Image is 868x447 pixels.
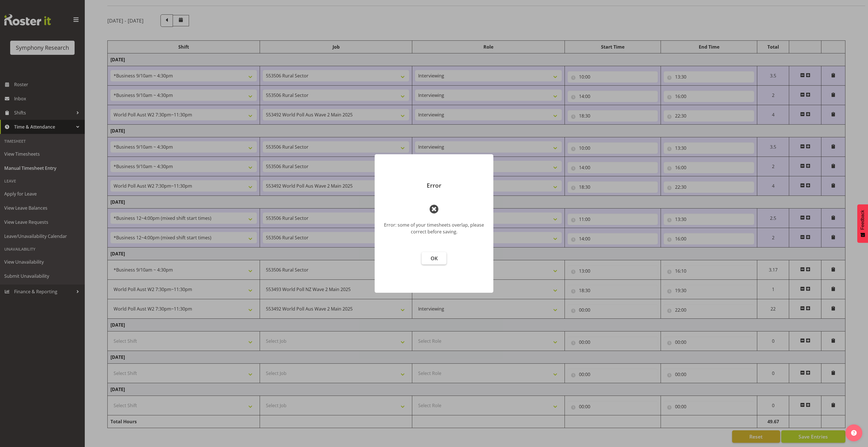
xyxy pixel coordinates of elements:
[422,252,446,264] button: OK
[857,204,868,243] button: Feedback - Show survey
[431,255,438,262] span: OK
[383,222,485,235] div: Error: some of your timesheets overlap, please correct before saving.
[851,430,857,436] img: help-xxl-2.png
[860,210,865,230] span: Feedback
[380,183,488,188] p: Error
